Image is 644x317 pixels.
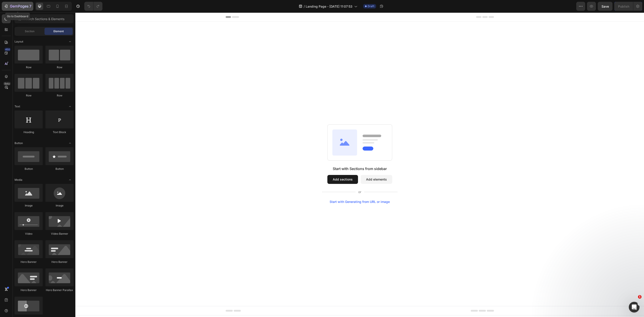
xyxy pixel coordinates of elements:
span: Toggle open [66,140,74,147]
div: Row [15,65,43,69]
div: Hero Banner [15,288,43,292]
iframe: Intercom live chat [629,302,640,313]
span: Landing Page - [DATE] 11:07:53 [306,4,352,9]
div: Button [15,167,43,171]
div: Row [45,94,74,98]
div: Undo/Redo [84,2,102,11]
div: Button [45,167,74,171]
button: Publish [614,2,633,11]
div: Video Banner [45,232,74,236]
input: Search Sections & Elements [15,14,74,23]
span: Layout [15,40,23,44]
span: Toggle open [66,176,74,183]
span: Toggle open [66,38,74,45]
div: Text Block [45,130,74,134]
div: Beta [3,82,11,85]
p: 7 [29,4,31,9]
div: Start with Sections from sidebar [257,153,311,159]
div: Publish [618,4,629,9]
div: Row [45,65,74,69]
div: Video [15,232,43,236]
div: Hero Banner [15,260,43,264]
div: Hero Banner Parallax [45,288,74,292]
div: Image [45,204,74,208]
button: Add elements [285,162,317,171]
span: Section [25,29,34,33]
span: Save [602,4,609,8]
span: Button [15,141,23,145]
button: Add sections [252,162,283,171]
iframe: Design area [75,13,644,317]
span: Media [15,178,22,182]
button: 7 [2,2,33,11]
div: Row [15,94,43,98]
div: Image [15,204,43,208]
div: 450 [4,48,11,51]
span: / [304,4,305,9]
span: Element [53,29,64,33]
span: Draft [368,4,374,8]
div: Hero Banner [45,260,74,264]
span: Text [15,104,20,109]
div: Start with Generating from URL or image [254,187,314,191]
button: Save [598,2,612,11]
span: Toggle open [66,103,74,110]
div: Heading [15,130,43,134]
span: 1 [638,295,642,299]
